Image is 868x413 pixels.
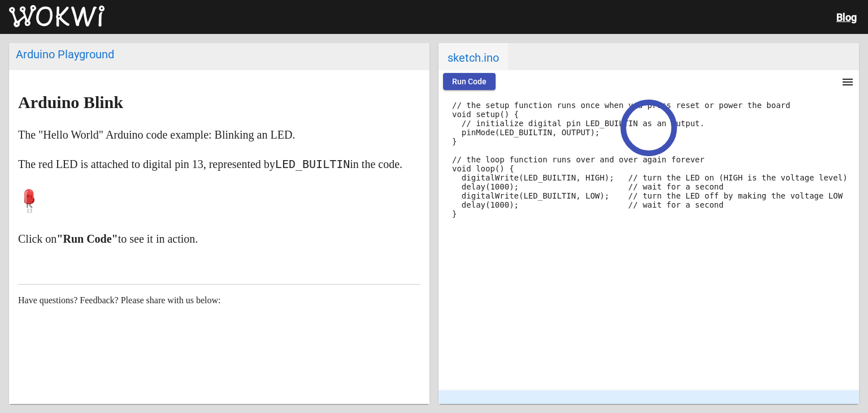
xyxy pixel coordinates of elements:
strong: "Run Code" [57,233,118,245]
code: // the setup function runs once when you press reset or power the board void setup() { // initial... [452,101,848,218]
button: Run Code [443,73,496,90]
code: LED_BUILTIN [275,157,350,171]
p: The red LED is attached to digital pin 13, represented by in the code. [18,155,420,173]
h1: Arduino Blink [18,93,420,111]
span: Run Code [452,77,487,86]
div: Arduino Playground [16,48,423,61]
span: Have questions? Feedback? Please share with us below: [18,295,221,305]
img: Wokwi [9,5,105,28]
mat-icon: menu [841,75,854,89]
a: Blog [836,11,857,23]
p: The "Hello World" Arduino code example: Blinking an LED. [18,126,420,144]
span: sketch.ino [439,43,508,70]
p: Click on to see it in action. [18,230,420,248]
